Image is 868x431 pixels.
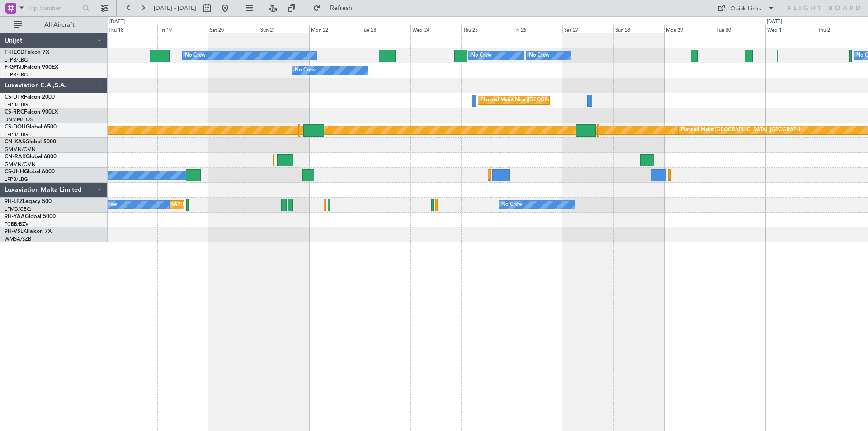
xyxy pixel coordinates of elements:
span: 9H-LPZ [5,199,23,204]
a: GMMN/CMN [5,161,36,168]
div: No Crew [471,49,492,62]
div: Fri 19 [157,25,208,33]
a: LFMD/CEQ [5,206,31,213]
div: Tue 30 [715,25,765,33]
input: Trip Number [28,1,80,15]
div: Sun 28 [613,25,664,33]
div: Wed 24 [410,25,461,33]
div: [DATE] [767,18,782,26]
a: WMSA/SZB [5,236,31,242]
a: GMMN/CMN [5,146,36,153]
a: LFPB/LBG [5,101,28,108]
div: No Crew [501,198,522,212]
div: Planned Maint [GEOGRAPHIC_DATA] ([GEOGRAPHIC_DATA]) [681,123,823,137]
a: F-HECDFalcon 7X [5,50,49,55]
div: Thu 18 [107,25,157,33]
a: CS-DOUGlobal 6500 [5,124,57,130]
div: No Crew [185,49,206,62]
a: FCBB/BZV [5,221,28,227]
span: [DATE] - [DATE] [154,4,196,12]
a: 9H-VSLKFalcon 7X [5,229,52,234]
a: 9H-LPZLegacy 500 [5,199,52,204]
div: Wed 1 [765,25,816,33]
a: LFPB/LBG [5,176,28,183]
button: Refresh [309,1,363,15]
span: 9H-VSLK [5,229,27,234]
div: Sun 21 [259,25,309,33]
span: CS-DOU [5,124,26,130]
div: Tue 23 [360,25,410,33]
div: Quick Links [731,5,761,14]
a: DNMM/LOS [5,116,33,123]
span: CN-RAK [5,154,26,160]
a: 9H-YAAGlobal 5000 [5,214,56,219]
div: Sat 20 [208,25,259,33]
a: CS-DTRFalcon 2000 [5,95,55,100]
a: CS-JHHGlobal 6000 [5,169,55,175]
span: CS-DTR [5,95,24,100]
a: LFPB/LBG [5,131,28,138]
div: Thu 2 [816,25,867,33]
div: Thu 25 [461,25,512,33]
span: Refresh [322,5,360,11]
a: CN-KASGlobal 5000 [5,139,56,145]
div: Mon 22 [309,25,360,33]
span: CN-KAS [5,139,25,145]
span: 9H-YAA [5,214,25,219]
button: All Aircraft [10,18,98,32]
a: LFPB/LBG [5,71,28,78]
span: F-GPNJ [5,65,24,70]
a: CN-RAKGlobal 6000 [5,154,57,160]
span: CS-JHH [5,169,24,175]
span: All Aircraft [24,22,95,28]
div: Sat 27 [562,25,613,33]
div: No Crew [295,64,316,77]
button: Quick Links [712,1,779,15]
span: CS-RRC [5,109,24,115]
div: No Crew [529,49,550,62]
div: Fri 26 [512,25,562,33]
a: CS-RRCFalcon 900LX [5,109,58,115]
span: F-HECD [5,50,24,55]
div: [DATE] [109,18,125,26]
div: Planned Maint Nice ([GEOGRAPHIC_DATA]) [481,94,581,107]
div: Mon 29 [664,25,715,33]
a: F-GPNJFalcon 900EX [5,65,58,70]
a: LFPB/LBG [5,57,28,63]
